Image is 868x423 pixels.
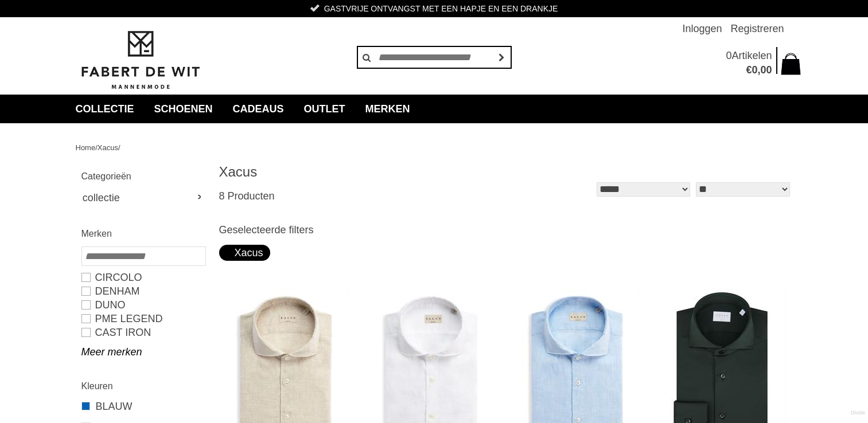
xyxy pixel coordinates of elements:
span: , [757,64,760,76]
h1: Xacus [219,163,506,181]
img: Fabert de Wit [76,29,205,91]
span: 0 [726,50,731,61]
a: Schoenen [146,95,221,123]
a: Registreren [730,17,784,40]
span: / [118,143,120,152]
a: Xacus [98,143,118,152]
a: Home [76,143,96,152]
a: PME LEGEND [81,312,205,326]
a: Duno [81,298,205,312]
h2: Merken [81,226,205,241]
span: Artikelen [731,50,772,61]
a: collectie [67,95,143,123]
h3: Geselecteerde filters [219,224,793,236]
h2: Categorieën [81,169,205,183]
span: 00 [760,64,772,76]
a: Cadeaus [224,95,293,123]
a: Outlet [295,95,354,123]
div: Xacus [226,245,263,261]
a: collectie [81,189,205,206]
span: 8 Producten [219,190,275,202]
h2: Kleuren [81,379,205,393]
a: DENHAM [81,284,205,298]
a: BLAUW [81,399,205,414]
span: 0 [752,64,757,76]
a: CAST IRON [81,326,205,339]
a: Merken [357,95,419,123]
a: Meer merken [81,345,205,359]
span: € [746,64,752,76]
a: Divide [851,406,865,420]
a: Circolo [81,271,205,284]
a: Inloggen [682,17,722,40]
span: / [95,143,98,152]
